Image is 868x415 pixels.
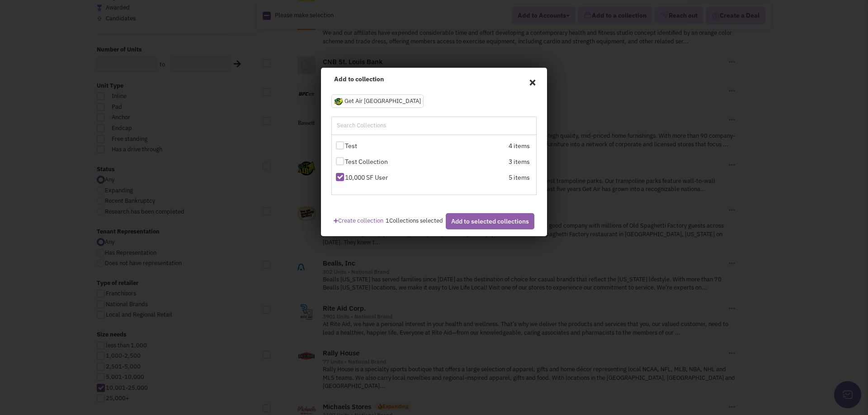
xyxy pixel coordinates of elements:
[386,217,389,224] span: 1
[336,141,435,150] label: Test
[528,75,537,89] span: ×
[336,173,435,182] label: 10,000 SF User
[435,173,530,184] div: 5 items
[336,157,435,166] label: Test Collection
[336,121,415,131] input: Search Collections
[435,141,530,153] div: 4 items
[435,157,530,168] div: 3 items
[334,75,534,83] h4: Add to collection
[334,213,383,225] a: Create collection
[344,97,421,105] span: Get Air [GEOGRAPHIC_DATA]
[446,213,534,229] button: Add to selected collections
[386,217,443,225] div: Collections selected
